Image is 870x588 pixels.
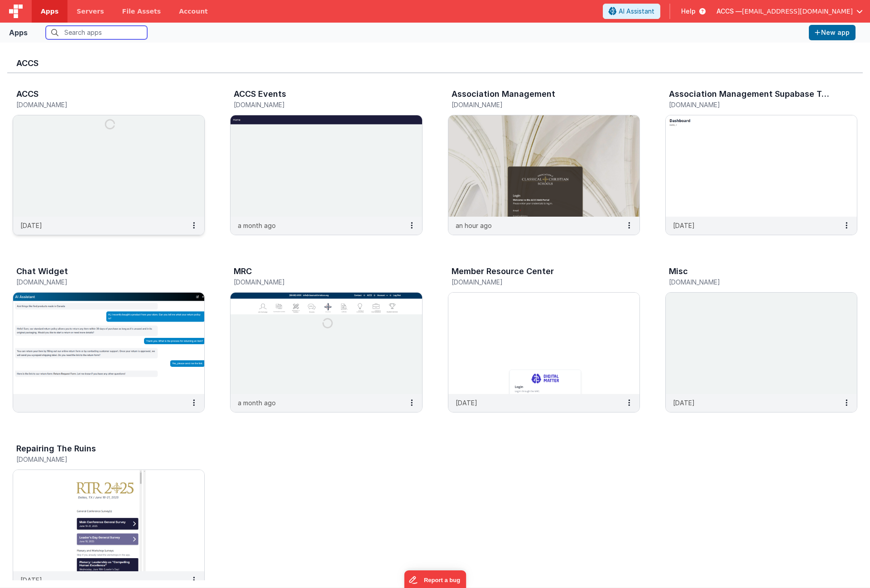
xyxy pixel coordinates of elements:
[809,25,856,40] button: New app
[673,221,695,230] p: [DATE]
[16,456,182,463] h5: [DOMAIN_NAME]
[238,221,276,230] p: a month ago
[20,221,42,230] p: [DATE]
[619,7,654,16] span: AI Assistant
[16,59,854,68] h3: ACCS
[16,444,96,453] h3: Repairing The Ruins
[16,90,38,99] h3: ACCS
[234,279,399,285] h5: [DOMAIN_NAME]
[20,575,42,585] p: [DATE]
[673,398,695,408] p: [DATE]
[234,101,399,108] h5: [DOMAIN_NAME]
[603,4,660,19] button: AI Assistant
[716,7,863,16] button: ACCS — [EMAIL_ADDRESS][DOMAIN_NAME]
[452,101,617,108] h5: [DOMAIN_NAME]
[681,7,696,16] span: Help
[452,279,617,285] h5: [DOMAIN_NAME]
[669,267,688,276] h3: Misc
[669,101,835,108] h5: [DOMAIN_NAME]
[9,27,28,38] div: Apps
[452,267,554,276] h3: Member Resource Center
[716,7,742,16] span: ACCS —
[16,279,182,285] h5: [DOMAIN_NAME]
[452,90,555,99] h3: Association Management
[16,101,182,108] h5: [DOMAIN_NAME]
[122,7,161,16] span: File Assets
[77,7,104,16] span: Servers
[456,221,492,230] p: an hour ago
[742,7,853,16] span: [EMAIL_ADDRESS][DOMAIN_NAME]
[669,90,832,99] h3: Association Management Supabase Test
[238,398,276,408] p: a month ago
[234,267,252,276] h3: MRC
[669,279,835,285] h5: [DOMAIN_NAME]
[234,90,286,99] h3: ACCS Events
[456,398,477,408] p: [DATE]
[41,7,58,16] span: Apps
[16,267,68,276] h3: Chat Widget
[46,26,147,39] input: Search apps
